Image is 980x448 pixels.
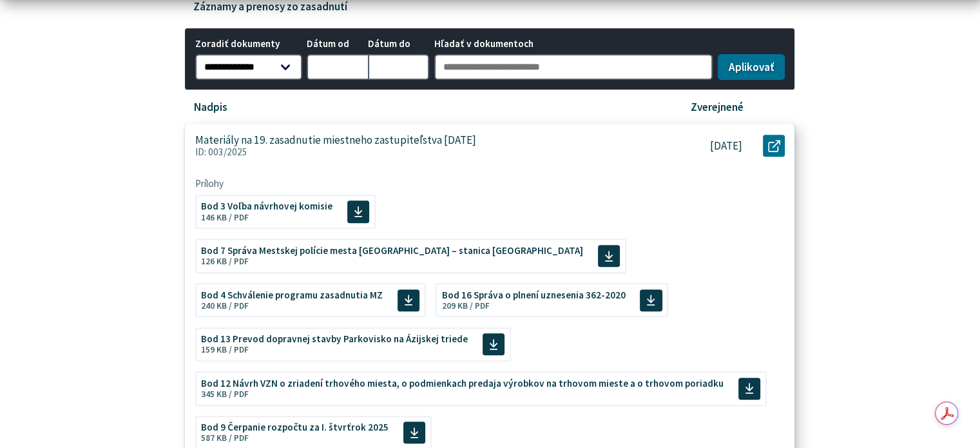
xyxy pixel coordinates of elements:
[201,389,249,400] span: 345 KB / PDF
[436,283,668,317] a: Bod 16 Správa o plnení uznesenia 362-2020 209 KB / PDF
[195,133,476,147] p: Materiály na 19. zasadnutie miestneho zastupiteľstva [DATE]
[195,147,651,159] p: ID: 003/2025
[195,39,302,50] span: Zoradiť dokumenty
[434,54,713,80] input: Hľadať v dokumentoch
[195,327,511,362] a: Bod 13 Prevod dopravnej stavby Parkovisko na Ázijskej triede 159 KB / PDF
[201,246,583,255] span: Bod 7 Správa Mestskej polície mesta [GEOGRAPHIC_DATA] – stanica [GEOGRAPHIC_DATA]
[201,344,249,355] span: 159 KB / PDF
[195,239,626,273] a: Bod 7 Správa Mestskej polície mesta [GEOGRAPHIC_DATA] – stanica [GEOGRAPHIC_DATA] 126 KB / PDF
[201,422,389,432] span: Bod 9 Čerpanie rozpočtu za I. štvrťrok 2025
[201,300,249,311] span: 240 KB / PDF
[368,39,429,50] span: Dátum do
[201,290,383,300] span: Bod 4 Schválenie programu zasadnutia MZ
[307,39,368,50] span: Dátum od
[434,39,713,50] span: Hľadať v dokumentoch
[195,178,785,190] span: Prílohy
[201,433,249,444] span: 587 KB / PDF
[195,371,767,405] a: Bod 12 Návrh VZN o zriadení trhového miesta, o podmienkach predaja výrobkov na trhovom mieste a o...
[201,378,724,388] span: Bod 12 Návrh VZN o zriadení trhového miesta, o podmienkach predaja výrobkov na trhovom mieste a o...
[201,334,468,344] span: Bod 13 Prevod dopravnej stavby Parkovisko na Ázijskej triede
[442,300,490,311] span: 209 KB / PDF
[442,290,626,300] span: Bod 16 Správa o plnení uznesenia 362-2020
[710,139,742,153] p: [DATE]
[201,202,332,211] span: Bod 3 Voľba návrhovej komisie
[195,283,426,317] a: Bod 4 Schválenie programu zasadnutia MZ 240 KB / PDF
[195,54,302,80] select: Zoradiť dokumenty
[718,54,785,80] button: Aplikovať
[368,54,429,80] input: Dátum do
[691,101,744,114] p: Zverejnené
[195,195,376,229] a: Bod 3 Voľba návrhovej komisie 146 KB / PDF
[194,101,227,114] p: Nadpis
[201,212,249,223] span: 146 KB / PDF
[307,54,368,80] input: Dátum od
[201,256,249,267] span: 126 KB / PDF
